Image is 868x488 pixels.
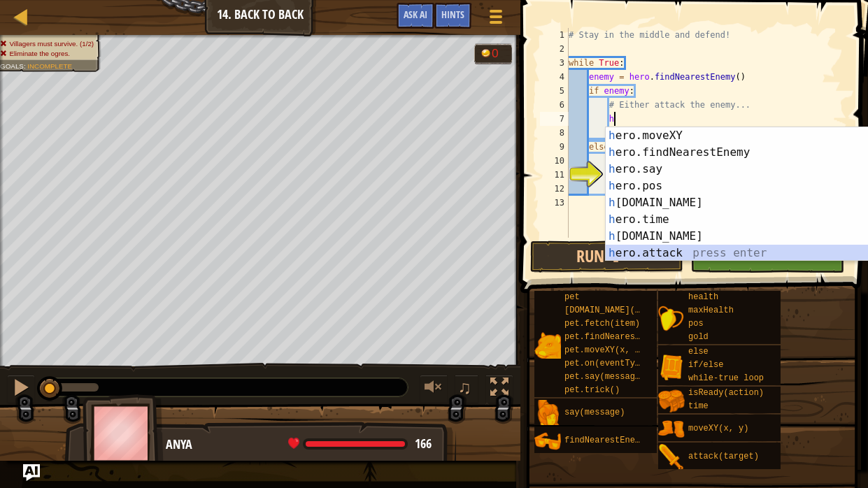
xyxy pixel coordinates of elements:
span: findNearestEnemy() [564,436,655,445]
span: attack(target) [688,452,759,461]
div: 11 [540,168,569,182]
img: portrait.png [658,354,685,380]
span: else [688,347,709,357]
button: Adjust volume [420,375,448,403]
span: pet.say(message) [564,372,645,382]
span: Ask AI [404,8,427,21]
span: Villagers must survive. (1/2) [9,40,94,48]
span: [DOMAIN_NAME](enemy) [564,306,665,315]
div: 6 [540,98,569,112]
span: pet.trick() [564,385,620,395]
span: maxHealth [688,306,734,315]
img: portrait.png [534,332,561,359]
div: 10 [540,154,569,168]
button: Ctrl + P: Pause [7,375,35,403]
span: time [688,401,709,411]
div: 9 [540,140,569,154]
span: Submit [750,248,784,264]
div: 1 [540,28,569,42]
img: thang_avatar_frame.png [83,394,164,472]
div: Anya [166,436,442,454]
div: 4 [540,70,569,84]
span: gold [688,332,709,342]
span: Eliminate the ogres. [9,50,70,57]
div: Team 'humans' has 0 gold. [474,43,512,64]
span: pet.on(eventType, handler) [564,359,695,368]
span: pos [688,319,704,329]
img: portrait.png [658,388,685,415]
span: Incomplete [27,62,72,70]
span: Hints [441,8,464,21]
img: portrait.png [658,416,685,443]
div: 12 [540,182,569,196]
span: pet.fetch(item) [564,319,640,329]
span: pet.moveXY(x, y) [564,345,645,355]
span: 166 [415,435,432,452]
img: portrait.png [658,444,685,471]
div: 13 [540,196,569,210]
span: ♫ [457,377,471,398]
button: Show game menu [478,3,513,36]
div: 3 [540,56,569,70]
button: ♫ [455,375,478,403]
div: 8 [540,126,569,140]
img: portrait.png [658,306,685,332]
div: 7 [540,112,569,126]
button: Ask AI [397,3,434,29]
img: portrait.png [534,400,561,426]
div: 2 [540,42,569,56]
span: say(message) [564,408,625,417]
span: isReady(action) [688,388,764,398]
button: Run ⇧↵ [530,241,683,273]
span: pet.findNearestByType(type) [564,332,700,342]
span: pet [564,292,580,302]
span: if/else [688,360,723,370]
button: Toggle fullscreen [485,375,513,403]
img: portrait.png [534,428,561,454]
span: while-true loop [688,373,764,383]
div: 5 [540,84,569,98]
span: : [24,62,27,70]
button: Ask AI [23,464,40,481]
div: 0 [492,48,506,59]
div: health: 166 / 166 [288,438,432,450]
span: health [688,292,718,302]
span: moveXY(x, y) [688,424,748,433]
